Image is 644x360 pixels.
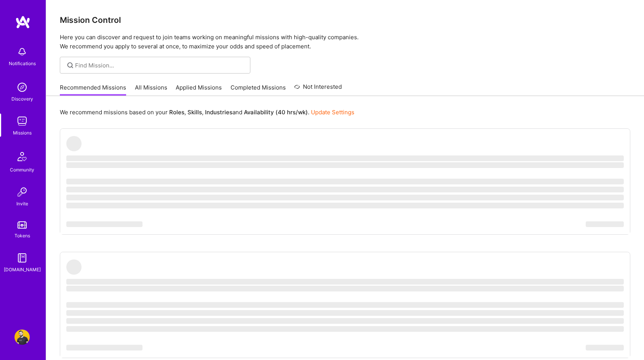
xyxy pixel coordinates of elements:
img: guide book [14,250,30,266]
img: Invite [14,184,30,200]
a: Update Settings [311,109,354,116]
div: Invite [16,200,28,208]
div: Missions [13,129,32,137]
a: Recommended Missions [60,83,126,96]
i: icon SearchGrey [66,61,75,70]
div: Tokens [14,232,30,240]
img: tokens [18,221,27,229]
img: logo [15,15,30,29]
img: bell [14,44,30,59]
p: Here you can discover and request to join teams working on meaningful missions with high-quality ... [60,33,630,51]
b: Availability (40 hrs/wk) [244,109,308,116]
a: User Avatar [13,330,32,345]
img: User Avatar [14,330,30,345]
b: Roles [169,109,184,116]
p: We recommend missions based on your , , and . [60,108,354,116]
a: Applied Missions [176,83,222,96]
b: Skills [187,109,202,116]
input: Find Mission... [75,61,245,69]
div: Notifications [9,59,36,67]
img: Community [13,147,31,166]
img: discovery [14,80,30,95]
a: Not Interested [294,82,342,96]
div: Discovery [11,95,33,103]
img: teamwork [14,114,30,129]
a: Completed Missions [231,83,286,96]
div: [DOMAIN_NAME] [4,266,41,274]
div: Community [10,166,34,174]
h3: Mission Control [60,15,630,25]
b: Industries [205,109,232,116]
a: All Missions [135,83,167,96]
